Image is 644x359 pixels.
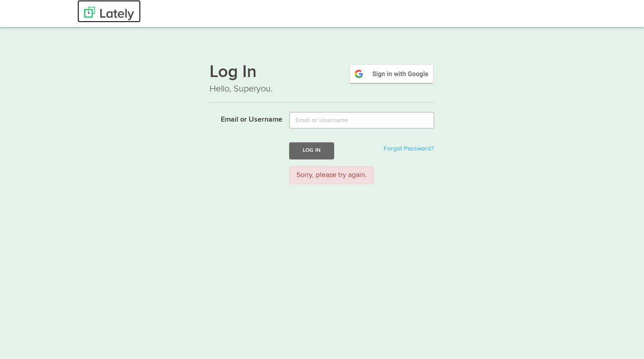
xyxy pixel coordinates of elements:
[289,112,434,129] input: Email or Username
[84,7,134,20] img: Lately
[210,82,434,95] p: Hello, Superyou.
[289,142,334,159] button: Log In
[289,166,374,185] div: Sorry, please try again.
[210,64,434,82] h1: Log In
[203,112,282,125] label: Email or Username
[384,145,434,152] a: Forgot Password?
[349,64,434,84] img: google-signin.png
